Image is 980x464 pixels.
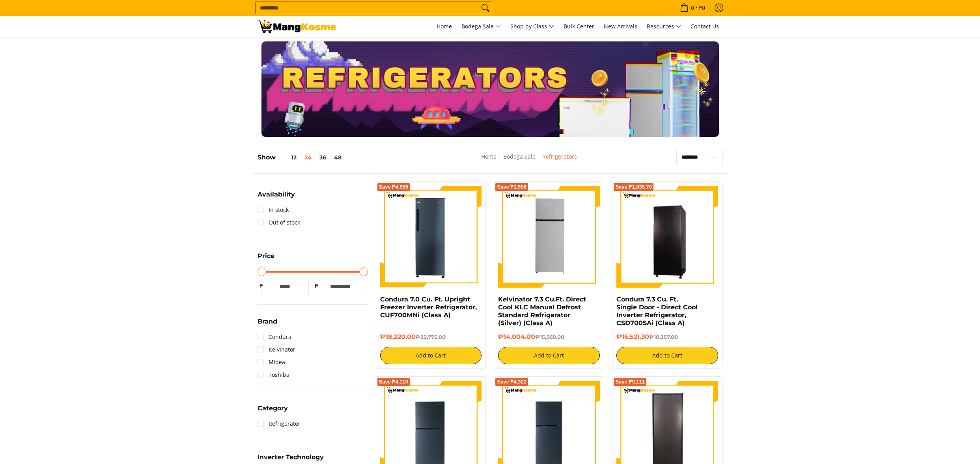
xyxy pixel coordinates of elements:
span: Save ₱4,555 [379,185,409,189]
button: 36 [315,154,330,161]
summary: Open [258,318,277,331]
span: Shop by Class [510,22,554,32]
a: Out of stock [258,216,300,229]
span: New Arrivals [604,22,637,30]
span: Save ₱1,835.70 [615,185,652,189]
a: Condura [258,331,291,343]
del: ₱18,357.00 [649,334,678,340]
a: Bodega Sale [503,153,536,160]
button: Add to Cart [380,347,482,364]
button: Search [479,2,492,14]
a: Refrigerators [542,153,577,160]
a: Shop by Class [506,16,558,37]
span: Inverter Technology [258,454,324,460]
del: ₱22,775.00 [416,334,446,340]
a: Bodega Sale [457,16,505,37]
img: Bodega Sale Refrigerator l Mang Kosme: Home Appliances Warehouse Sale [258,20,336,33]
a: Toshiba [258,369,289,381]
a: Kelvinator [258,343,295,356]
button: Add to Cart [616,347,718,364]
a: Kelvinator 7.3 Cu.Ft. Direct Cool KLC Manual Defrost Standard Refrigerator (Silver) (Class A) [498,296,586,327]
summary: Open [258,253,274,265]
a: Resources [643,16,685,37]
span: 0 [690,5,695,11]
span: Bodega Sale [461,22,501,32]
a: Condura 7.3 Cu. Ft. Single Door - Direct Cool Inverter Refrigerator, CSD700SAi (Class A) [616,296,698,327]
img: Condura 7.0 Cu. Ft. Upright Freezer Inverter Refrigerator, CUF700MNi (Class A) [380,186,482,288]
span: ₱ [313,282,321,290]
h6: ₱14,004.00 [498,333,600,341]
h6: ₱18,220.00 [380,333,482,341]
a: Condura 7.0 Cu. Ft. Upright Freezer Inverter Refrigerator, CUF700MNi (Class A) [380,296,477,319]
a: New Arrivals [600,16,641,37]
span: ₱ [258,282,265,290]
h5: Show [258,153,345,161]
span: Brand [258,318,277,325]
summary: Open [258,191,295,204]
h6: ₱16,521.30 [616,333,718,341]
nav: Breadcrumbs [424,152,635,170]
span: Contact Us [691,22,719,30]
img: Kelvinator 7.3 Cu.Ft. Direct Cool KLC Manual Defrost Standard Refrigerator (Silver) (Class A) [498,186,600,288]
button: 12 [276,154,301,161]
a: Refrigerator [258,417,301,430]
img: Condura 7.3 Cu. Ft. Single Door - Direct Cool Inverter Refrigerator, CSD700SAi (Class A) [616,187,718,286]
a: Bulk Center [560,16,598,37]
span: Availability [258,191,295,198]
a: Contact Us [687,16,723,37]
span: Home [437,22,452,30]
span: Category [258,405,288,412]
button: Add to Cart [498,347,600,364]
span: Save ₱1,556 [497,185,526,189]
summary: Open [258,405,288,417]
button: 24 [301,154,315,161]
span: Price [258,253,274,259]
span: Save ₱4,110 [379,380,409,384]
a: Midea [258,356,285,369]
a: In stock [258,204,289,216]
nav: Main Menu [344,16,723,37]
a: Home [481,153,497,160]
span: Resources [647,22,681,32]
span: • [678,4,707,12]
span: ₱0 [697,5,706,11]
span: Bulk Center [564,22,594,30]
span: Save ₱9,111 [615,380,645,384]
span: Save ₱4,322 [497,380,526,384]
del: ₱15,560.00 [535,334,564,340]
a: Home [433,16,456,37]
button: 48 [330,154,345,161]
